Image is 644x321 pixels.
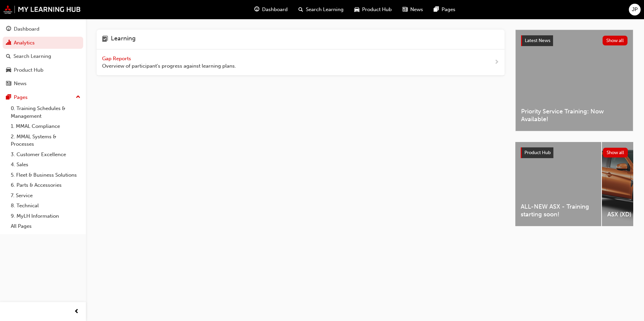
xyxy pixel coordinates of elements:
span: Dashboard [262,6,288,13]
h4: Learning [111,35,136,44]
a: 8. Technical [8,201,83,211]
a: News [3,77,83,90]
span: car-icon [354,5,359,14]
a: pages-iconPages [428,3,461,16]
a: news-iconNews [397,3,428,16]
span: Latest News [525,38,550,43]
a: 3. Customer Excellence [8,149,83,160]
button: DashboardAnalyticsSearch LearningProduct HubNews [3,22,83,91]
span: search-icon [298,5,303,14]
a: Gap Reports Overview of participant's progress against learning plans.next-icon [97,49,505,76]
span: Overview of participant's progress against learning plans. [102,62,236,70]
a: Product Hub [3,64,83,76]
span: pages-icon [6,95,11,101]
span: News [410,6,423,13]
a: All Pages [8,221,83,231]
span: news-icon [6,81,11,87]
a: 6. Parts & Accessories [8,180,83,190]
a: Product HubShow all [521,147,628,158]
a: 7. Service [8,190,83,201]
span: news-icon [402,5,408,14]
button: Pages [3,91,83,104]
a: 4. Sales [8,159,83,170]
a: Latest NewsShow all [521,35,627,46]
span: pages-icon [434,5,439,14]
span: Product Hub [524,150,551,155]
a: Dashboard [3,23,83,35]
a: 2. MMAL Systems & Processes [8,132,83,149]
a: Search Learning [3,50,83,63]
div: Search Learning [13,52,51,60]
span: Priority Service Training: Now Available! [521,108,627,123]
a: search-iconSearch Learning [293,3,349,16]
span: guage-icon [254,5,259,14]
a: car-iconProduct Hub [349,3,397,16]
span: next-icon [494,58,499,67]
span: JP [632,6,638,13]
span: Search Learning [306,6,344,13]
a: Latest NewsShow allPriority Service Training: Now Available! [515,30,633,131]
span: learning-icon [102,35,108,44]
a: guage-iconDashboard [249,3,293,16]
span: Pages [442,6,455,13]
a: ALL-NEW ASX - Training starting soon! [515,142,601,226]
a: 5. Fleet & Business Solutions [8,170,83,180]
a: 0. Training Schedules & Management [8,103,83,121]
a: Analytics [3,37,83,49]
a: 1. MMAL Compliance [8,121,83,132]
div: Product Hub [14,66,43,74]
div: Dashboard [14,25,39,33]
button: JP [629,4,641,15]
a: 9. MyLH Information [8,211,83,221]
span: up-icon [76,93,80,102]
span: chart-icon [6,40,11,46]
div: News [14,80,27,87]
button: Show all [603,36,628,45]
div: Pages [14,94,28,101]
span: prev-icon [74,308,79,316]
img: mmal [3,5,81,14]
span: Gap Reports [102,56,132,62]
span: search-icon [6,53,11,60]
button: Show all [603,148,628,157]
span: ALL-NEW ASX - Training starting soon! [521,203,596,218]
span: Product Hub [362,6,392,13]
span: guage-icon [6,26,11,32]
span: car-icon [6,67,11,73]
